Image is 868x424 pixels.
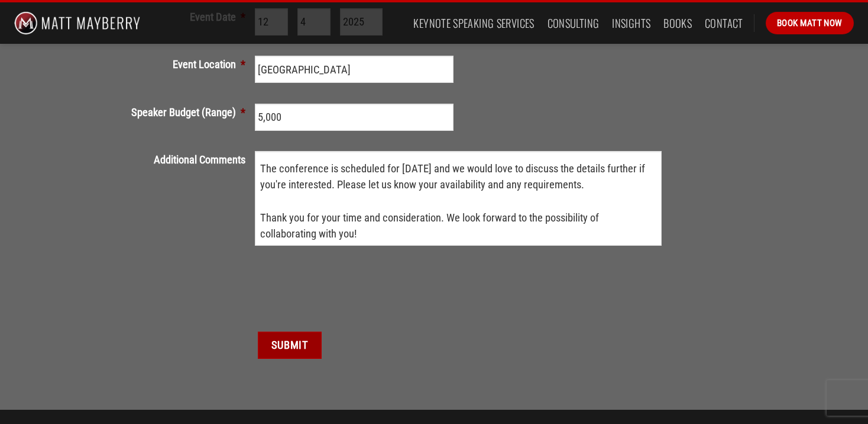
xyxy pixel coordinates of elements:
[14,56,255,73] label: Event Location
[777,16,843,30] span: Book Matt Now
[14,151,255,168] label: Additional Comments
[766,12,854,34] a: Book Matt Now
[548,12,600,34] a: Consulting
[612,12,650,34] a: Insights
[705,12,743,34] a: Contact
[663,12,692,34] a: Books
[258,332,322,359] input: Submit
[14,2,140,44] img: Matt Mayberry
[255,266,435,313] iframe: reCAPTCHA
[14,104,255,121] label: Speaker Budget (Range)
[413,12,534,34] a: Keynote Speaking Services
